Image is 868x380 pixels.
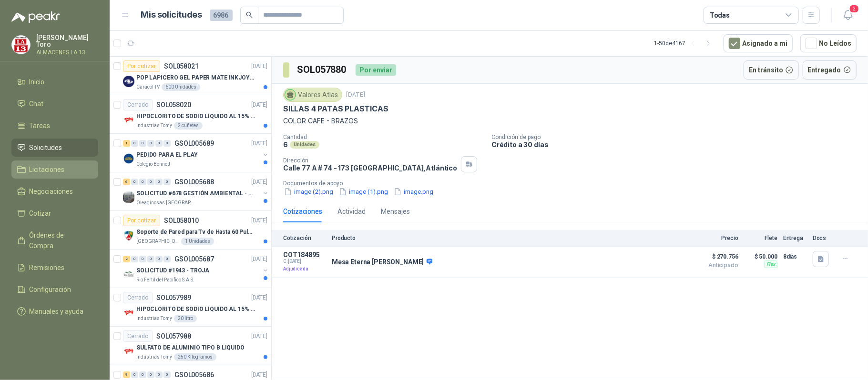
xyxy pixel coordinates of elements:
[123,230,134,241] img: Company Logo
[136,266,209,275] p: SOLICITUD #1943 - TROJA
[297,62,348,77] h3: SOL057880
[691,251,738,262] span: $ 270.756
[147,256,154,262] div: 0
[251,255,267,264] p: [DATE]
[174,140,214,147] p: GSOL005689
[147,179,154,185] div: 0
[11,226,98,255] a: Órdenes de Compra
[136,315,172,322] p: Industrias Tomy
[251,100,267,110] p: [DATE]
[332,258,432,267] p: Mesa Eterna [PERSON_NAME]
[110,211,271,250] a: Por cotizarSOL058010[DATE] Company LogoSoporte de Pared para Tv de Hasta 60 Pulgadas con Brazo Ar...
[11,259,98,277] a: Remisiones
[136,353,172,361] p: Industrias Tomy
[139,256,146,262] div: 0
[110,288,271,327] a: CerradoSOL057989[DATE] Company LogoHIPOCLORITO DE SODIO LÍQUIDO AL 15% CONT NETO 20LIndustrias To...
[283,134,484,140] p: Cantidad
[337,206,366,217] div: Actividad
[30,164,65,175] span: Licitaciones
[11,182,98,200] a: Negociaciones
[338,187,389,197] button: image (1).png
[155,256,163,262] div: 0
[123,346,134,357] img: Company Logo
[123,330,153,342] div: Cerrado
[251,216,267,225] p: [DATE]
[11,280,98,299] a: Configuración
[123,307,134,319] img: Company Logo
[110,327,271,365] a: CerradoSOL057988[DATE] Company LogoSULFATO DE ALUMINIO TIPO B LIQUIDOIndustrias Tomy250 Kilogramos
[30,186,73,197] span: Negociaciones
[110,57,271,95] a: Por cotizarSOL058021[DATE] Company LogoPOP LAPICERO GEL PAPER MATE INKJOY 0.7 (Revisar el adjunto...
[123,292,153,303] div: Cerrado
[744,60,799,80] button: En tránsito
[332,235,685,241] p: Producto
[174,256,214,262] p: GSOL005687
[136,305,255,314] p: HIPOCLORITO DE SODIO LÍQUIDO AL 15% CONT NETO 20L
[744,251,777,262] p: $ 50.000
[346,90,365,100] p: [DATE]
[11,139,98,157] a: Solicitudes
[251,293,267,302] p: [DATE]
[156,101,191,108] p: SOL058020
[764,260,777,268] div: Flex
[131,256,138,262] div: 0
[123,140,130,147] div: 1
[131,371,138,378] div: 0
[800,34,857,52] button: No Leídos
[11,204,98,222] a: Cotizar
[30,284,71,295] span: Configuración
[283,235,326,241] p: Cotización
[11,73,98,91] a: Inicio
[251,370,267,380] p: [DATE]
[283,116,857,126] p: COLOR CAFE - BRAZOS
[123,215,160,226] div: Por cotizar
[744,235,777,241] p: Flete
[691,235,738,241] p: Precio
[290,141,319,149] div: Unidades
[283,88,342,102] div: Valores Atlas
[283,187,334,197] button: image (2).png
[654,36,716,51] div: 1 - 50 de 4167
[803,60,857,80] button: Entregado
[164,217,199,224] p: SOL058010
[156,294,191,301] p: SOL057989
[123,99,153,110] div: Cerrado
[164,63,199,70] p: SOL058021
[283,206,322,217] div: Cotizaciones
[251,178,267,187] p: [DATE]
[36,50,98,55] p: ALMACENES LA 13
[30,262,65,273] span: Remisiones
[123,76,134,87] img: Company Logo
[136,122,172,130] p: Industrias Tomy
[136,83,160,91] p: Caracol TV
[30,142,62,153] span: Solicitudes
[491,140,864,149] p: Crédito a 30 días
[181,238,214,245] div: 1 Unidades
[210,10,233,21] span: 6986
[283,164,457,172] p: Calle 77 A # 74 - 173 [GEOGRAPHIC_DATA] , Atlántico
[30,306,84,317] span: Manuales y ayuda
[136,238,179,245] p: [GEOGRAPHIC_DATA][PERSON_NAME]
[491,134,864,140] p: Condición de pago
[691,262,738,268] span: Anticipado
[839,7,857,24] button: 2
[174,371,214,378] p: GSOL005686
[356,64,396,76] div: Por enviar
[131,179,138,185] div: 0
[251,332,267,341] p: [DATE]
[283,259,326,264] span: C: [DATE]
[174,353,216,361] div: 250 Kilogramos
[139,179,146,185] div: 0
[141,8,202,22] h1: Mis solicitudes
[123,60,160,72] div: Por cotizar
[123,153,134,164] img: Company Logo
[136,189,255,198] p: SOLICITUD #678 GESTIÓN AMBIENTAL - TUMACO
[136,228,255,237] p: Soporte de Pared para Tv de Hasta 60 Pulgadas con Brazo Articulado
[813,235,832,241] p: Docs
[783,251,807,262] p: 8 días
[11,160,98,179] a: Licitaciones
[131,140,138,147] div: 0
[174,315,197,322] div: 20 litro
[174,122,203,130] div: 2 cuñetes
[155,179,163,185] div: 0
